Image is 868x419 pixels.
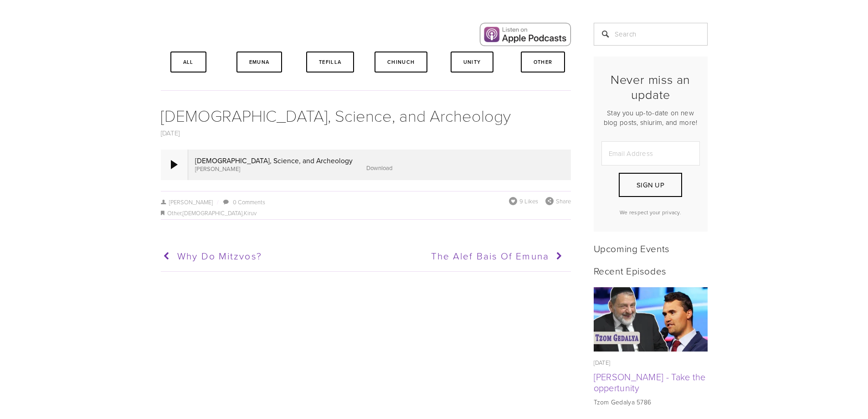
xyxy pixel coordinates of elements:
h2: Never miss an update [601,72,700,102]
a: Kiruv [244,209,257,217]
a: Other [167,209,181,217]
a: [PERSON_NAME] - Take the oppertunity [594,370,706,394]
span: Sign Up [637,180,664,190]
a: Tzom Gedalya - Take the oppertunity [594,287,708,352]
a: Emuna [236,52,282,72]
p: We respect your privacy. [601,208,700,216]
div: Share [545,197,571,205]
a: [DATE] [161,128,180,138]
span: Why Do Mitzvos? [177,249,262,262]
a: [PERSON_NAME] [161,198,213,206]
a: 0 Comments [233,198,265,206]
h2: Recent Episodes [594,265,708,276]
a: Other [521,52,565,72]
p: Stay you up-to-date on new blog posts, shiurim, and more! [601,108,700,127]
div: , , [161,208,571,219]
a: Download [366,164,392,172]
a: [DEMOGRAPHIC_DATA] [183,209,242,217]
input: Search [594,23,708,46]
a: Chinuch [375,52,427,72]
img: Tzom Gedalya - Take the oppertunity [593,287,708,352]
h2: Upcoming Events [594,243,708,254]
a: [DEMOGRAPHIC_DATA], Science, and Archeology [161,104,511,126]
span: / [213,198,222,206]
iframe: Disqus [161,272,571,394]
span: 9 Likes [519,197,538,205]
button: Sign Up [619,173,682,197]
span: The Alef Bais of Emuna [431,249,549,262]
a: Tefilla [306,52,354,72]
input: Email Address [601,141,700,166]
a: Unity [451,52,494,72]
p: Tzom Gedalya 5786 [594,398,708,407]
a: The Alef Bais of Emuna [365,245,566,268]
a: All [170,52,206,72]
a: Why Do Mitzvos? [161,245,362,268]
time: [DATE] [594,358,611,367]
